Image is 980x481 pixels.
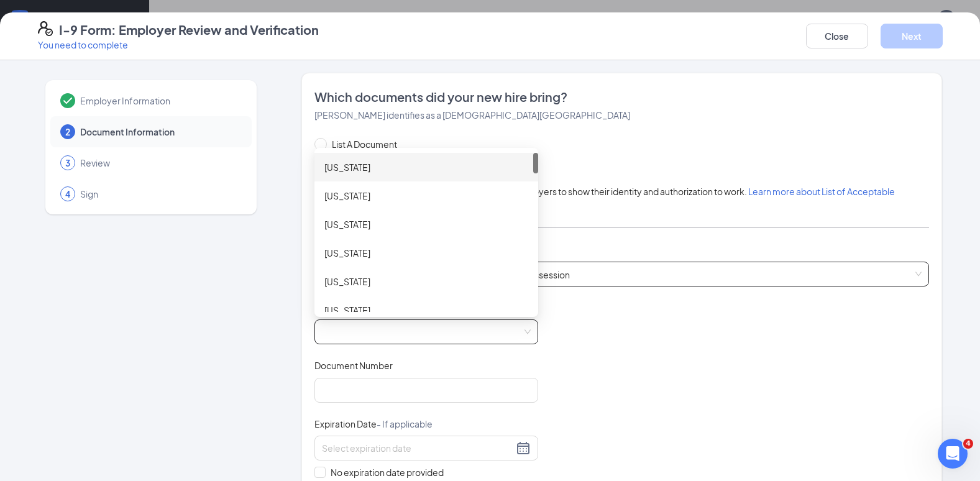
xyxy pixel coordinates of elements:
span: 4 [65,188,70,200]
span: Review [80,157,239,169]
button: Close [806,24,868,48]
div: [US_STATE] [324,303,528,317]
span: List A Document [327,137,402,151]
span: Which documents did your new hire bring? [314,88,929,106]
h4: I-9 Form: Employer Review and Verification [59,21,319,39]
span: Document Information [80,126,239,138]
span: [PERSON_NAME] identifies as a [DEMOGRAPHIC_DATA][GEOGRAPHIC_DATA] [314,109,630,121]
span: 2 [65,126,70,138]
span: Expiration Date [314,418,433,430]
span: Driver’s License issued by U.S State or outlying US possession [322,262,922,286]
svg: Checkmark [60,93,75,108]
span: Document Number [314,359,393,372]
input: Select expiration date [322,441,513,455]
button: Next [881,24,943,48]
div: American Samoa [314,210,538,239]
div: Alaska [314,181,538,210]
div: [US_STATE] [324,246,528,260]
span: 4 [963,439,973,449]
iframe: Intercom live chat [938,439,968,469]
div: Arizona [314,239,538,267]
p: You need to complete [38,39,319,51]
svg: FormI9EVerifyIcon [38,21,53,36]
span: - If applicable [377,418,433,429]
div: California [314,296,538,324]
div: [US_STATE] [324,160,528,174]
span: Sign [80,188,239,200]
div: [US_STATE] [324,275,528,288]
div: [US_STATE] [324,218,528,231]
span: 3 [65,157,70,169]
div: [US_STATE] [324,189,528,203]
span: Employees must provide documentation to their employers to show their identity and authorization ... [314,186,895,211]
div: Alabama [314,153,538,181]
span: Employer Information [80,94,239,107]
div: Arkansas [314,267,538,296]
span: No expiration date provided [326,465,449,479]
